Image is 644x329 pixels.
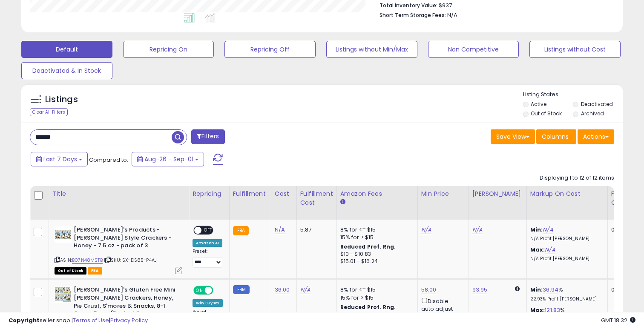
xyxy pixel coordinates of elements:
[31,152,88,166] button: Last 7 Days
[421,296,462,321] div: Disable auto adjust min
[123,41,214,58] button: Repricing On
[340,303,396,311] b: Reduced Prof. Rng.
[531,100,546,108] label: Active
[578,129,614,144] button: Actions
[212,287,226,294] span: OFF
[340,234,411,241] div: 15% for > $15
[472,226,483,234] a: N/A
[531,110,562,117] label: Out of Stock
[224,41,316,58] button: Repricing Off
[529,41,621,58] button: Listings without Cost
[72,257,103,264] a: B07N48MSTB
[55,226,182,273] div: ASIN:
[55,226,72,243] img: 51iiQ0f60DL._SL40_.jpg
[88,267,102,275] span: FBA
[611,286,638,294] div: 0
[340,258,411,265] div: $15.01 - $16.24
[193,299,223,307] div: Win BuyBox
[326,41,417,58] button: Listings without Min/Max
[194,287,205,294] span: ON
[530,286,601,302] div: %
[340,198,345,206] small: Amazon Fees.
[30,108,68,116] div: Clear All Filters
[526,186,607,220] th: The percentage added to the cost of goods (COGS) that forms the calculator for Min & Max prices.
[581,100,613,108] label: Deactivated
[275,226,285,234] a: N/A
[233,189,267,198] div: Fulfillment
[530,236,601,242] p: N/A Profit [PERSON_NAME]
[233,285,250,294] small: FBM
[421,286,437,294] a: 58.00
[21,41,112,58] button: Default
[9,316,40,324] strong: Copyright
[340,189,414,198] div: Amazon Fees
[104,257,157,263] span: | SKU: SX-DS85-P4AJ
[110,316,148,324] a: Privacy Policy
[193,239,222,247] div: Amazon AI
[43,155,77,163] span: Last 7 Days
[581,110,604,117] label: Archived
[21,62,112,79] button: Deactivated & In Stock
[74,286,177,320] b: [PERSON_NAME]'s Gluten Free Mini [PERSON_NAME] Crackers, Honey, Pie Crust, S'mores & Snacks, 8-1 ...
[52,189,185,198] div: Title
[530,246,545,254] b: Max:
[472,189,523,198] div: [PERSON_NAME]
[300,226,330,234] div: 5.87
[530,286,543,294] b: Min:
[530,296,601,302] p: 22.93% Profit [PERSON_NAME]
[132,152,204,166] button: Aug-26 - Sep-01
[340,243,396,250] b: Reduced Prof. Rng.
[74,226,177,252] b: [PERSON_NAME]'s Products - [PERSON_NAME] Style Crackers - Honey - 7.5 oz.- pack of 3
[540,174,614,182] div: Displaying 1 to 12 of 12 items
[340,226,411,234] div: 8% for <= $15
[275,286,290,294] a: 36.00
[530,256,601,262] p: N/A Profit [PERSON_NAME]
[543,226,553,234] a: N/A
[543,286,558,294] a: 36.94
[421,226,431,234] a: N/A
[611,189,641,207] div: Fulfillable Quantity
[233,226,249,235] small: FBA
[491,129,535,144] button: Save View
[530,226,543,234] b: Min:
[340,251,411,258] div: $10 - $10.83
[523,91,623,99] p: Listing States:
[193,189,226,198] div: Repricing
[300,189,333,207] div: Fulfillment Cost
[55,267,86,275] span: All listings that are currently out of stock and unavailable for purchase on Amazon
[611,226,638,234] div: 0
[421,189,465,198] div: Min Price
[191,129,224,144] button: Filters
[447,11,457,19] span: N/A
[45,94,78,106] h5: Listings
[536,129,576,144] button: Columns
[379,11,446,19] b: Short Term Storage Fees:
[193,249,223,268] div: Preset:
[472,286,488,294] a: 93.95
[379,2,437,9] b: Total Inventory Value:
[55,286,72,303] img: 51nYjQmWUuL._SL40_.jpg
[73,316,109,324] a: Terms of Use
[545,246,555,254] a: N/A
[275,189,293,198] div: Cost
[601,316,635,324] span: 2025-09-9 18:32 GMT
[542,132,569,141] span: Columns
[201,227,215,234] span: OFF
[89,156,128,164] span: Compared to:
[9,317,148,325] div: seller snap | |
[340,286,411,294] div: 8% for <= $15
[300,286,310,294] a: N/A
[428,41,519,58] button: Non Competitive
[144,155,193,163] span: Aug-26 - Sep-01
[340,294,411,302] div: 15% for > $15
[530,189,604,198] div: Markup on Cost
